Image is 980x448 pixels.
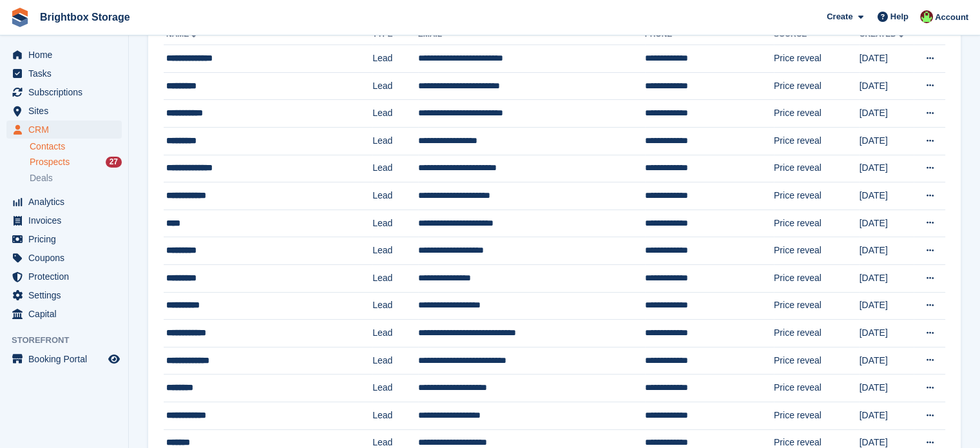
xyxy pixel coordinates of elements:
[774,209,860,237] td: Price reveal
[372,375,418,402] td: Lead
[30,141,122,153] a: Contacts
[860,127,914,155] td: [DATE]
[28,211,106,229] span: Invoices
[6,83,122,101] a: menu
[860,100,914,128] td: [DATE]
[6,64,122,83] a: menu
[6,249,122,267] a: menu
[6,230,122,248] a: menu
[920,10,933,23] img: Marlena
[860,72,914,100] td: [DATE]
[774,347,860,375] td: Price reveal
[774,237,860,265] td: Price reveal
[6,193,122,211] a: menu
[774,72,860,100] td: Price reveal
[28,121,106,139] span: CRM
[35,6,135,28] a: Brightbox Storage
[30,171,122,185] a: Deals
[10,8,30,27] img: stora-icon-8386f47178a22dfd0bd8f6a31ec36ba5ce8667c1dd55bd0f319d3a0aa187defe.svg
[6,268,122,286] a: menu
[860,45,914,73] td: [DATE]
[860,155,914,182] td: [DATE]
[6,121,122,139] a: menu
[30,156,70,168] span: Prospects
[774,320,860,347] td: Price reveal
[774,264,860,292] td: Price reveal
[935,11,968,24] span: Account
[827,10,852,23] span: Create
[6,211,122,229] a: menu
[28,46,106,64] span: Home
[372,45,418,73] td: Lead
[860,402,914,429] td: [DATE]
[6,286,122,304] a: menu
[372,72,418,100] td: Lead
[6,46,122,64] a: menu
[28,268,106,286] span: Protection
[30,155,122,169] a: Prospects 27
[860,182,914,210] td: [DATE]
[28,102,106,120] span: Sites
[30,172,53,184] span: Deals
[860,264,914,292] td: [DATE]
[28,230,106,248] span: Pricing
[28,83,106,101] span: Subscriptions
[890,10,908,23] span: Help
[860,209,914,237] td: [DATE]
[774,155,860,182] td: Price reveal
[28,64,106,83] span: Tasks
[774,182,860,210] td: Price reveal
[28,305,106,323] span: Capital
[106,351,122,367] a: Preview store
[774,100,860,128] td: Price reveal
[372,237,418,265] td: Lead
[6,305,122,323] a: menu
[372,155,418,182] td: Lead
[860,320,914,347] td: [DATE]
[372,402,418,429] td: Lead
[860,237,914,265] td: [DATE]
[28,286,106,304] span: Settings
[106,157,122,168] div: 27
[6,350,122,368] a: menu
[372,182,418,210] td: Lead
[372,320,418,347] td: Lead
[28,350,106,368] span: Booking Portal
[774,292,860,320] td: Price reveal
[860,292,914,320] td: [DATE]
[860,375,914,402] td: [DATE]
[774,127,860,155] td: Price reveal
[372,347,418,375] td: Lead
[372,264,418,292] td: Lead
[860,347,914,375] td: [DATE]
[372,127,418,155] td: Lead
[12,334,128,347] span: Storefront
[28,193,106,211] span: Analytics
[372,292,418,320] td: Lead
[6,102,122,120] a: menu
[28,249,106,267] span: Coupons
[774,375,860,402] td: Price reveal
[774,402,860,429] td: Price reveal
[774,45,860,73] td: Price reveal
[372,100,418,128] td: Lead
[372,209,418,237] td: Lead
